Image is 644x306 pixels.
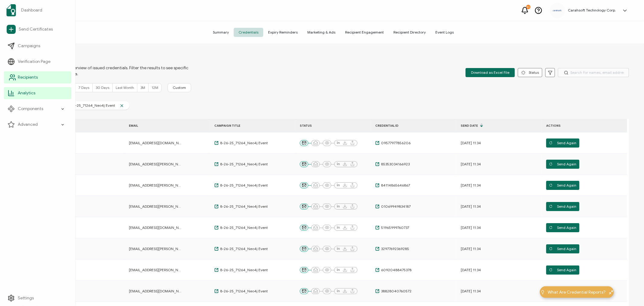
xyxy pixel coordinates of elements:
span: [DATE] 11:34 [461,183,481,188]
span: 32977692369285 [380,246,409,251]
img: sertifier-logomark-colored.svg [6,4,16,16]
iframe: Chat Widget [614,277,644,306]
span: [EMAIL_ADDRESS][PERSON_NAME][DOMAIN_NAME] [129,268,182,272]
div: CAMPAIGN TITLE [210,122,270,129]
span: 8-26-25_71264_Neo4j Event [219,162,268,167]
span: Components [18,106,43,112]
button: Send Again [546,265,579,275]
button: Send Again [546,223,579,232]
a: 60920488475378 [375,268,412,272]
span: [DATE] 11:34 [461,204,481,209]
span: Credentials [234,28,263,37]
button: Send Again [546,138,579,148]
span: Send Again [549,181,577,190]
span: 7 Days [78,85,89,90]
span: What Are Credential Reports? [548,289,606,295]
span: Send Again [549,244,577,253]
button: Send Again [546,181,579,190]
span: 51965999760737 [380,225,409,230]
span: [DATE] 11:34 [461,162,481,167]
span: 38828040760572 [380,289,412,294]
a: Settings [4,292,71,304]
span: [DATE] 11:34 [461,225,481,230]
span: Event Logs [431,28,459,37]
a: Recipients [4,71,71,83]
img: minimize-icon.svg [609,290,614,295]
button: Custom [168,83,191,92]
div: Send Date [456,120,517,131]
span: Send Again [549,138,577,148]
input: Search for names, email addresses, and IDs [558,68,629,77]
span: Verification Page [18,59,50,65]
span: [DATE] 11:34 [461,268,481,272]
span: [DATE] 11:34 [461,141,481,145]
button: Send Again [546,202,579,211]
span: 8-26-25_71264_Neo4j Event [219,289,268,294]
span: Send Again [549,160,577,169]
span: 8-26-25_71264_Neo4j Event [219,204,268,209]
span: 8-26-25_71264_Neo4j Event [219,183,268,188]
span: Last Month [116,85,134,90]
span: Expiry Reminders [263,28,303,37]
span: Custom [173,85,186,90]
a: 01069949834187 [375,204,411,209]
span: [DATE] 11:34 [461,246,481,251]
span: 8-26-25_71264_Neo4j Event [219,268,268,272]
a: Send Certificates [4,22,71,36]
a: Campaigns [4,40,71,52]
span: [DATE] 11:34 [461,289,481,294]
span: 8-26-25_71264_Neo4j Event [63,103,120,108]
span: You can view an overview of issued credentials. Filter the results to see specific sending histor... [38,65,189,77]
span: Analytics [18,90,35,96]
span: Recipients [18,74,38,80]
div: EMAIL [124,122,185,129]
button: Send Again [546,160,579,169]
div: 31 [526,5,530,9]
a: 32977692369285 [375,246,409,251]
span: Send Again [549,202,577,211]
a: Verification Page [4,56,71,68]
span: 85353034166923 [380,162,410,167]
button: Send Again [546,244,579,253]
a: 85353034166923 [375,162,410,167]
div: CREDENTIAL ID [371,122,431,129]
span: 01069949834187 [380,204,411,209]
span: 60920488475378 [380,268,412,272]
span: 8-26-25_71264_Neo4j Event [219,225,268,230]
button: Download as Excel File [466,68,515,77]
span: 12M [152,85,158,90]
a: Dashboard [4,2,71,19]
span: 30 Days [96,85,109,90]
span: CREDENTIALS [38,59,189,65]
span: [EMAIL_ADDRESS][PERSON_NAME][PERSON_NAME][DOMAIN_NAME] [129,183,182,188]
a: 09577977856206 [375,141,411,145]
span: 8-26-25_71264_Neo4j Event [219,141,268,145]
span: [EMAIL_ADDRESS][PERSON_NAME][PERSON_NAME][DOMAIN_NAME] [129,204,182,209]
span: 84114865646867 [380,183,410,188]
h5: Carahsoft Technology Corp. [568,8,616,12]
span: Send Certificates [19,26,53,32]
a: Analytics [4,87,71,99]
span: 09577977856206 [380,141,411,145]
span: 3M [140,85,145,90]
span: Recipient Directory [389,28,431,37]
span: Dashboard [21,7,42,13]
span: Summary [208,28,234,37]
button: Status [518,68,542,77]
span: Send Again [549,223,577,232]
span: [EMAIL_ADDRESS][PERSON_NAME][DOMAIN_NAME] [129,246,182,251]
span: Download as Excel File [471,68,509,77]
span: [EMAIL_ADDRESS][DOMAIN_NAME] [129,289,182,294]
span: Send Again [549,265,577,275]
a: 84114865646867 [375,183,410,188]
div: STATUS [295,122,371,129]
img: a9ee5910-6a38-4b3f-8289-cffb42fa798b.svg [553,10,562,11]
span: Marketing & Ads [303,28,340,37]
span: [EMAIL_ADDRESS][DOMAIN_NAME] [129,225,182,230]
div: ACTIONS [542,122,602,129]
span: 8-26-25_71264_Neo4j Event [219,246,268,251]
span: [EMAIL_ADDRESS][PERSON_NAME][DOMAIN_NAME] [129,162,182,167]
a: 38828040760572 [375,289,412,294]
span: Settings [18,295,34,301]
